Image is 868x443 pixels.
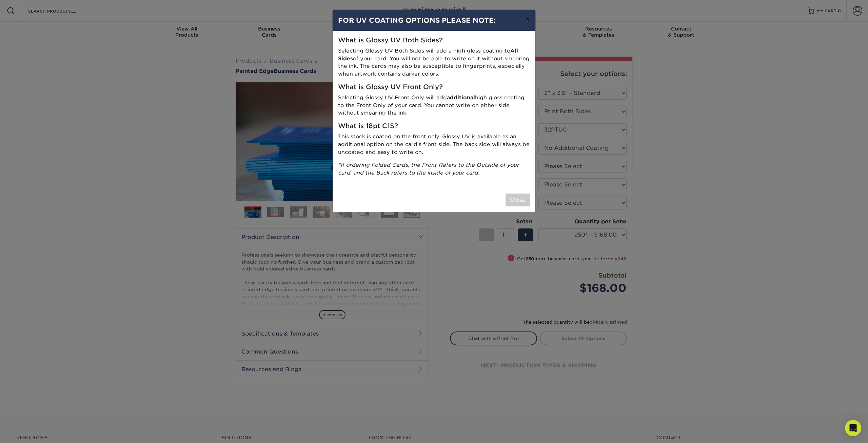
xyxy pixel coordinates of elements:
p: This stock is coated on the front only. Glossy UV is available as an additional option on the car... [338,133,530,156]
i: *If ordering Folded Cards, the Front Refers to the Outside of your card, and the Back refers to t... [338,162,519,176]
button: Close [506,194,530,206]
strong: All Sides [338,47,518,62]
h5: What is Glossy UV Front Only? [338,83,530,91]
h4: FOR UV COATING OPTIONS PLEASE NOTE: [338,15,530,25]
p: Selecting Glossy UV Both Sides will add a high gloss coating to of your card. You will not be abl... [338,47,530,78]
strong: additional [447,94,475,101]
h5: What is Glossy UV Both Sides? [338,37,530,44]
div: Open Intercom Messenger [845,420,861,436]
button: × [520,10,535,29]
h5: What is 18pt C1S? [338,122,530,130]
p: Selecting Glossy UV Front Only will add high gloss coating to the Front Only of your card. You ca... [338,94,530,117]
